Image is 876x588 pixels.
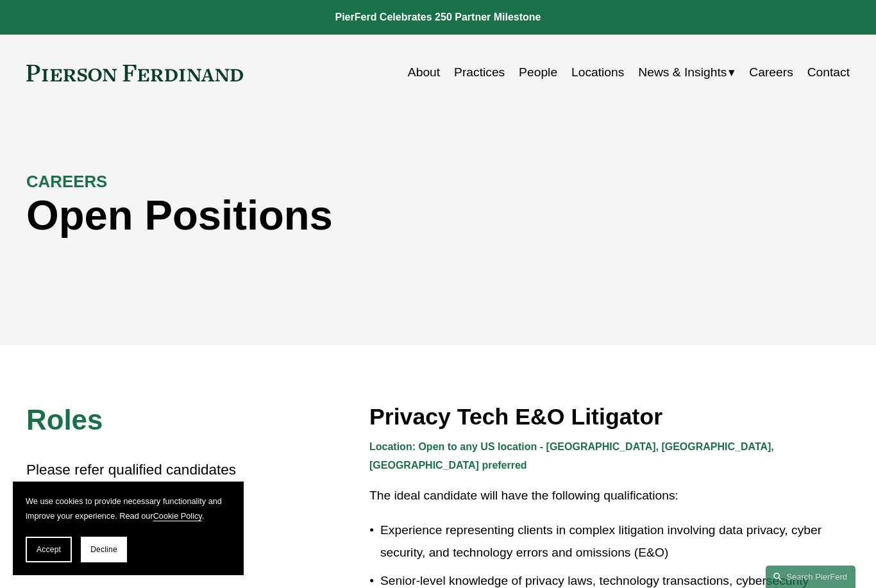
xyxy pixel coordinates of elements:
a: About [408,60,440,85]
a: Locations [571,60,624,85]
p: The ideal candidate will have the following qualifications: [369,485,850,507]
strong: Location: Open to any US location - [GEOGRAPHIC_DATA], [GEOGRAPHIC_DATA], [GEOGRAPHIC_DATA] prefe... [369,441,777,471]
h3: Privacy Tech E&O Litigator [369,403,850,431]
a: Practices [454,60,505,85]
a: People [519,60,557,85]
section: Cookie banner [13,482,244,575]
span: Roles [26,404,103,435]
strong: CAREERS [26,172,107,190]
a: Contact [807,60,850,85]
span: Decline [90,545,117,554]
p: Experience representing clients in complex litigation involving data privacy, cyber security, and... [380,519,850,564]
a: Search this site [766,566,855,588]
a: Careers [749,60,793,85]
p: Please refer qualified candidates to . [26,457,267,535]
h1: Open Positions [26,192,644,240]
a: Cookie Policy [153,511,202,521]
a: folder dropdown [638,60,735,85]
button: Accept [26,537,72,562]
p: We use cookies to provide necessary functionality and improve your experience. Read our . [26,494,231,524]
span: News & Insights [638,62,727,84]
span: Accept [37,545,61,554]
button: Decline [81,537,127,562]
